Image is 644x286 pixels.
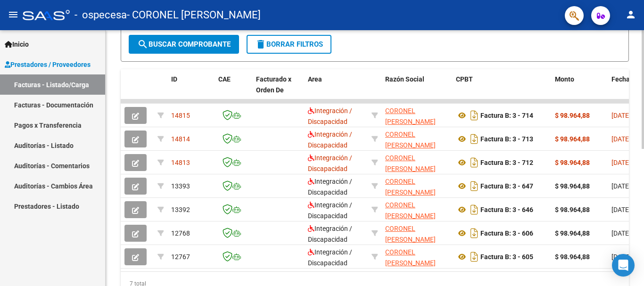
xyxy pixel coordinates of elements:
button: Borrar Filtros [247,35,331,54]
span: [DATE] [611,229,631,237]
span: Integración / Discapacidad [308,107,352,125]
strong: Factura B: 3 - 713 [480,135,533,143]
span: Inicio [5,39,29,49]
span: 14815 [171,112,190,119]
div: 27391093909 [385,176,448,196]
span: Integración / Discapacidad [308,248,352,267]
span: [DATE] [611,182,631,190]
datatable-header-cell: CAE [215,69,252,111]
strong: $ 98.964,88 [555,206,590,213]
i: Descargar documento [468,108,480,123]
mat-icon: person [625,9,636,20]
div: 27391093909 [385,106,448,125]
strong: $ 98.964,88 [555,182,590,190]
i: Descargar documento [468,131,480,147]
strong: $ 98.964,88 [555,229,590,237]
span: Prestadores / Proveedores [5,59,91,70]
span: Facturado x Orden De [256,75,291,94]
span: Area [308,75,322,83]
span: CORONEL [PERSON_NAME] [385,154,436,172]
span: CAE [218,75,231,83]
span: - CORONEL [PERSON_NAME] [127,5,261,25]
strong: Factura B: 3 - 714 [480,112,533,119]
datatable-header-cell: Razón Social [381,69,452,111]
div: 27391093909 [385,200,448,220]
span: Integración / Discapacidad [308,178,352,196]
datatable-header-cell: Facturado x Orden De [252,69,304,111]
div: 27391093909 [385,129,448,149]
span: Borrar Filtros [255,40,323,49]
strong: Factura B: 3 - 712 [480,159,533,166]
mat-icon: menu [8,9,19,20]
span: Razón Social [385,75,424,83]
datatable-header-cell: Area [304,69,368,111]
i: Descargar documento [468,202,480,217]
strong: Factura B: 3 - 647 [480,182,533,190]
span: - ospecesa [74,5,127,25]
div: Open Intercom Messenger [612,254,635,277]
span: Buscar Comprobante [137,40,231,49]
div: 27391093909 [385,223,448,243]
i: Descargar documento [468,249,480,264]
span: Integración / Discapacidad [308,154,352,172]
datatable-header-cell: Monto [551,69,608,111]
div: 27391093909 [385,247,448,267]
span: Integración / Discapacidad [308,201,352,220]
strong: Factura B: 3 - 605 [480,253,533,261]
span: 13393 [171,182,190,190]
strong: $ 98.964,88 [555,159,590,166]
div: 27391093909 [385,153,448,172]
strong: $ 98.964,88 [555,112,590,119]
span: 14814 [171,135,190,143]
span: CORONEL [PERSON_NAME] [385,201,436,220]
mat-icon: delete [255,39,266,50]
span: 12768 [171,229,190,237]
span: [DATE] [611,135,631,143]
strong: Factura B: 3 - 606 [480,229,533,237]
mat-icon: search [137,39,149,50]
span: [DATE] [611,112,631,119]
strong: $ 98.964,88 [555,135,590,143]
i: Descargar documento [468,226,480,241]
span: 13392 [171,206,190,213]
strong: Factura B: 3 - 646 [480,206,533,213]
span: CORONEL [PERSON_NAME] [385,248,436,267]
i: Descargar documento [468,179,480,194]
span: [DATE] [611,253,631,261]
datatable-header-cell: ID [167,69,215,111]
datatable-header-cell: CPBT [452,69,551,111]
span: [DATE] [611,159,631,166]
span: CORONEL [PERSON_NAME] [385,131,436,149]
span: CPBT [456,75,473,83]
span: [DATE] [611,206,631,213]
span: CORONEL [PERSON_NAME] [385,107,436,125]
span: Integración / Discapacidad [308,225,352,243]
span: Monto [555,75,574,83]
span: Integración / Discapacidad [308,131,352,149]
button: Buscar Comprobante [129,35,239,54]
span: CORONEL [PERSON_NAME] [385,178,436,196]
span: 14813 [171,159,190,166]
span: 12767 [171,253,190,261]
span: ID [171,75,177,83]
i: Descargar documento [468,155,480,170]
span: CORONEL [PERSON_NAME] [385,225,436,243]
strong: $ 98.964,88 [555,253,590,261]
